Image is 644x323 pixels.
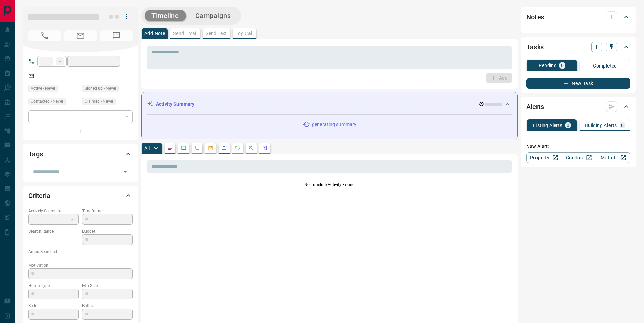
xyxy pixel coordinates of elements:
p: New Alert: [526,143,630,150]
div: Activity Summary [147,98,512,110]
p: Timeframe: [82,208,133,214]
p: 0 [621,123,624,128]
p: Listing Alerts [533,123,563,128]
p: Budget: [82,228,133,234]
button: New Task [526,78,630,89]
p: Building Alerts [585,123,617,128]
span: Claimed - Never [85,98,113,105]
p: Actively Searching: [28,208,79,214]
a: Property [526,152,561,163]
svg: Listing Alerts [221,145,227,151]
h2: Tasks [526,42,544,52]
div: Notes [526,9,630,25]
button: Timeline [145,10,186,21]
p: Min Size: [82,282,133,289]
a: -- [39,73,42,78]
p: Home Type: [28,282,79,289]
button: Campaigns [189,10,238,21]
p: generating summary [312,121,356,128]
a: Mr.Loft [596,152,630,163]
p: 0 [567,123,569,128]
span: Contacted - Never [31,98,63,105]
p: Activity Summary [156,101,194,108]
p: 0 [561,63,564,68]
span: Active - Never [31,85,55,92]
p: Areas Searched: [28,249,133,255]
p: Completed [593,63,617,68]
span: No Number [28,30,61,41]
svg: Agent Actions [262,145,267,151]
p: Pending [539,63,557,68]
p: Search Range: [28,228,79,234]
svg: Calls [194,145,200,151]
div: Criteria [28,188,133,204]
p: Motivation: [28,262,133,268]
p: All [144,146,150,151]
svg: Requests [235,145,240,151]
span: No Email [64,30,97,41]
div: Alerts [526,99,630,115]
span: No Number [100,30,133,41]
div: Tasks [526,39,630,55]
p: Beds: [28,303,79,309]
svg: Notes [167,145,173,151]
h2: Tags [28,149,43,159]
p: Baths: [82,303,133,309]
svg: Emails [208,145,213,151]
button: Open [121,167,130,177]
h2: Criteria [28,190,50,201]
svg: Opportunities [248,145,254,151]
p: No Timeline Activity Found [147,182,512,188]
p: -- - -- [28,234,79,245]
span: Signed up - Never [85,85,116,92]
div: Tags [28,146,133,162]
p: Add Note [144,31,165,36]
h2: Alerts [526,101,544,112]
svg: Lead Browsing Activity [181,145,186,151]
a: Condos [561,152,596,163]
h2: Notes [526,11,544,22]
